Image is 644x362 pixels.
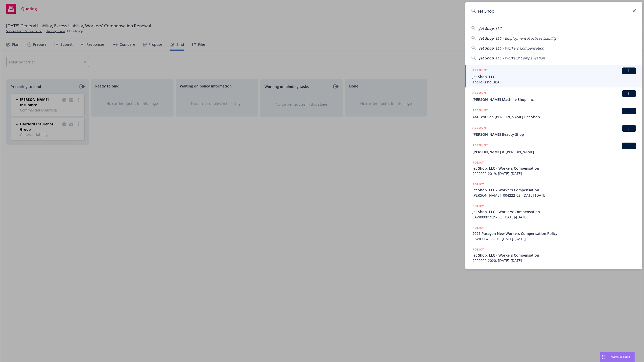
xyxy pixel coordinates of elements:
[600,352,607,362] div: Drag to move
[479,26,494,31] span: Jet Shop
[472,187,636,193] span: Jet Shop, LLC - Workers Compensation
[479,56,494,60] span: Jet Shop
[600,352,635,362] button: Nova Assist
[472,258,636,263] span: 9229922-2020, [DATE]-[DATE]
[465,140,642,157] a: ACCOUNTBI[PERSON_NAME] & [PERSON_NAME]
[472,214,636,220] span: EAW00001929-00, [DATE]-[DATE]
[465,122,642,140] a: ACCOUNTBI[PERSON_NAME] Beauty Shop
[465,179,642,201] a: POLICYJet Shop, LLC - Workers Compensation[PERSON_NAME]- 004222-02, [DATE]-[DATE]
[472,171,636,176] span: 9229922-2019, [DATE]-[DATE]
[624,91,634,96] span: BI
[465,157,642,179] a: POLICYJet Shop, LLC - Workers Compensation9229922-2019, [DATE]-[DATE]
[472,203,484,209] h5: POLICY
[472,79,636,85] span: There is no DBA
[472,160,484,165] h5: POLICY
[465,222,642,244] a: POLICY2021 Paragon New Workers Compensation PolicyCSWC004222-01, [DATE]-[DATE]
[465,105,642,122] a: ACCOUNTBIAM Test San [PERSON_NAME] Pet Shop
[472,125,488,131] h5: ACCOUNT
[472,247,484,252] h5: POLICY
[472,166,636,171] span: Jet Shop, LLC - Workers Compensation
[472,90,488,96] h5: ACCOUNT
[479,36,494,41] span: Jet Shop
[472,231,636,236] span: 2021 Paragon New Workers Compensation Policy
[472,209,636,214] span: Jet Shop, LLC - Workers' Compensation
[472,108,488,114] h5: ACCOUNT
[472,67,488,74] h5: ACCOUNT
[472,193,636,198] span: [PERSON_NAME]- 004222-02, [DATE]-[DATE]
[494,26,502,31] span: , LLC
[465,87,642,105] a: ACCOUNTBI[PERSON_NAME] Machine Shop, Inc.
[472,97,636,102] span: [PERSON_NAME] Machine Shop, Inc.
[472,149,636,154] span: [PERSON_NAME] & [PERSON_NAME]
[624,69,634,73] span: BI
[611,355,631,359] span: Nova Assist
[472,225,484,230] h5: POLICY
[465,65,642,87] a: ACCOUNTBIJet Shop, LLCThere is no DBA
[465,201,642,222] a: POLICYJet Shop, LLC - Workers' CompensationEAW00001929-00, [DATE]-[DATE]
[472,143,488,149] h5: ACCOUNT
[472,114,636,120] span: AM Test San [PERSON_NAME] Pet Shop
[472,236,636,241] span: CSWC004222-01, [DATE]-[DATE]
[479,46,494,51] span: Jet Shop
[472,182,484,187] h5: POLICY
[472,132,636,137] span: [PERSON_NAME] Beauty Shop
[494,46,544,51] span: , LLC - Workers Compensation
[624,144,634,148] span: BI
[494,36,556,41] span: , LLC - Employment Practices Liability
[624,109,634,113] span: BI
[472,253,636,258] span: Jet Shop, LLC - Workers Compensation
[465,2,642,20] input: Search...
[624,126,634,131] span: BI
[494,56,545,60] span: , LLC - Workers' Compensation
[472,74,636,79] span: Jet Shop, LLC
[465,244,642,266] a: POLICYJet Shop, LLC - Workers Compensation9229922-2020, [DATE]-[DATE]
